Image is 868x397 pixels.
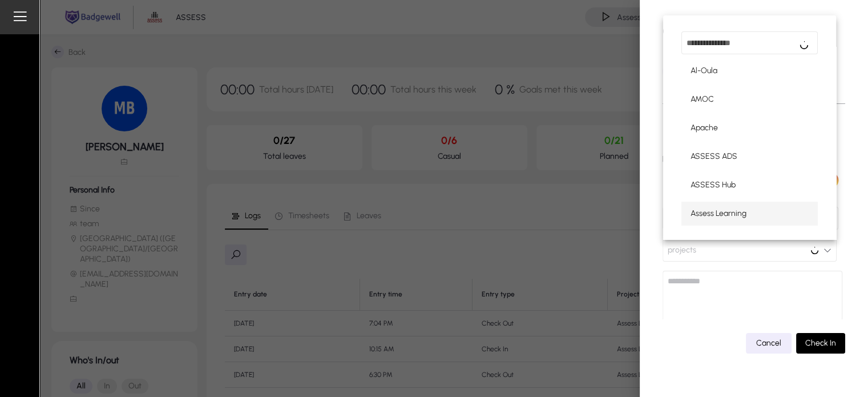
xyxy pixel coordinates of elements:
[681,173,818,197] mat-option: ASSESS Hub
[681,31,818,54] input: dropdown search
[681,87,818,111] mat-option: AMOC
[691,207,746,220] span: Assess Learning
[691,121,718,135] span: Apache
[691,150,737,163] span: ASSESS ADS
[681,145,818,169] mat-option: ASSESS ADS
[681,202,818,226] mat-option: Assess Learning
[691,178,736,192] span: ASSESS Hub
[681,59,818,83] mat-option: Al-Oula
[691,64,717,78] span: Al-Oula
[681,116,818,140] mat-option: Apache
[691,93,714,106] span: AMOC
